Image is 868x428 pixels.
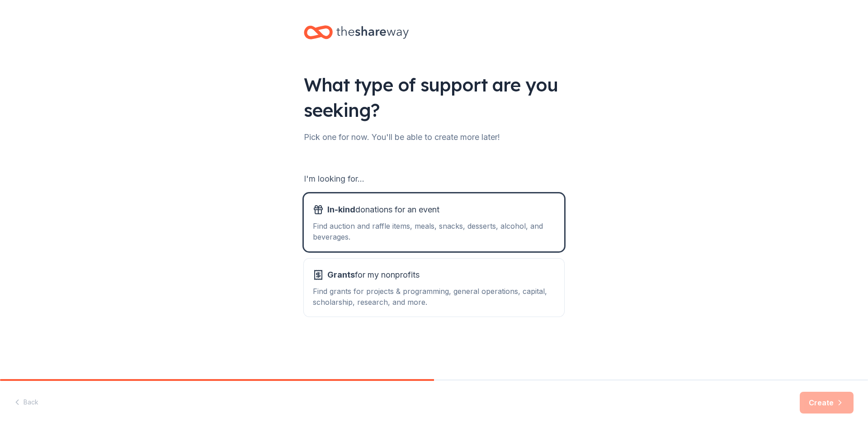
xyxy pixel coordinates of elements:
div: Pick one for now. You'll be able to create more later! [304,130,564,144]
span: Grants [327,270,355,279]
div: Find grants for projects & programming, general operations, capital, scholarship, research, and m... [313,286,555,308]
span: for my nonprofits [327,268,420,282]
button: In-kinddonations for an eventFind auction and raffle items, meals, snacks, desserts, alcohol, and... [304,193,564,251]
div: Find auction and raffle items, meals, snacks, desserts, alcohol, and beverages. [313,221,555,242]
span: donations for an event [327,202,439,217]
div: I'm looking for... [304,172,564,186]
span: In-kind [327,205,355,214]
div: What type of support are you seeking? [304,72,564,123]
button: Grantsfor my nonprofitsFind grants for projects & programming, general operations, capital, schol... [304,259,564,317]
